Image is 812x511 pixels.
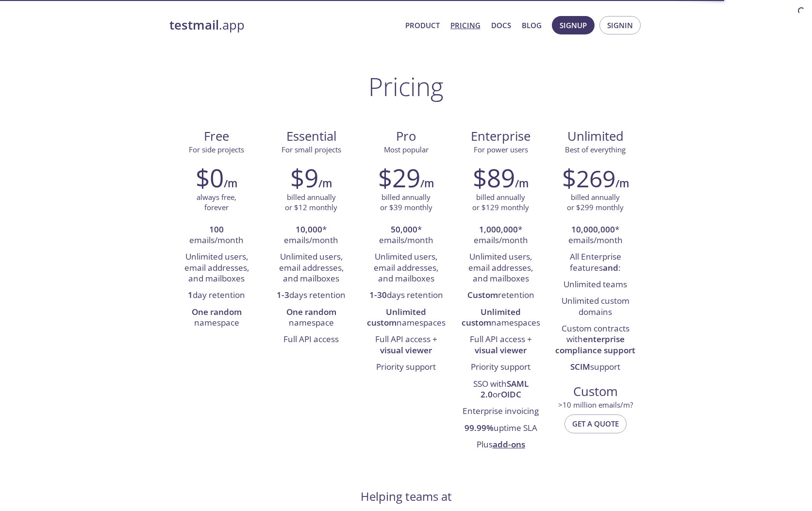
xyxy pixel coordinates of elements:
h6: /m [420,175,434,192]
strong: SCIM [570,361,590,372]
p: billed annually or $129 monthly [472,192,529,213]
span: Most popular [384,145,429,154]
li: All Enterprise features : [555,249,635,277]
span: Signup [560,19,587,32]
strong: 100 [209,224,224,235]
li: Unlimited custom domains [555,293,635,321]
button: Get a quote [564,414,627,433]
span: Essential [272,128,351,145]
strong: 99.99% [464,422,494,433]
li: Unlimited users, email addresses, and mailboxes [271,249,351,287]
strong: visual viewer [380,345,432,356]
li: support [555,359,635,376]
strong: enterprise compliance support [555,333,635,355]
button: Signin [599,16,641,34]
strong: 10,000,000 [571,224,615,235]
li: Priority support [461,359,541,376]
p: billed annually or $299 monthly [567,192,624,213]
li: Plus [461,437,541,453]
li: Unlimited users, email addresses, and mailboxes [461,249,541,287]
strong: 10,000 [296,224,322,235]
p: always free, forever [197,192,236,213]
h4: Helping teams at [361,489,452,504]
strong: 1,000,000 [479,224,518,235]
a: testmail.app [169,17,398,33]
span: Enterprise [461,128,540,145]
li: Full API access [271,331,351,348]
h1: Pricing [368,72,444,101]
span: For side projects [189,145,244,154]
li: namespace [271,304,351,332]
li: emails/month [177,222,257,249]
a: Blog [522,19,542,32]
span: 269 [576,163,615,194]
span: Custom [556,383,635,400]
span: For small projects [282,145,341,154]
strong: OIDC [501,389,521,400]
strong: Custom [467,289,498,300]
li: days retention [271,287,351,304]
span: Signin [607,19,633,32]
li: day retention [177,287,257,304]
li: namespace [177,304,257,332]
strong: and [603,262,618,273]
strong: Unlimited custom [462,306,521,328]
h6: /m [615,175,629,192]
span: > 10 million emails/m? [558,400,633,410]
li: retention [461,287,541,304]
a: Docs [491,19,511,32]
span: Pro [366,128,446,145]
li: Full API access + [461,331,541,359]
li: Custom contracts with [555,321,635,359]
strong: 50,000 [391,224,417,235]
span: For power users [474,145,528,154]
li: SSO with or [461,376,541,404]
li: Unlimited users, email addresses, and mailboxes [366,249,446,287]
li: Enterprise invoicing [461,403,541,420]
strong: SAML 2.0 [481,378,529,400]
li: Unlimited teams [555,277,635,293]
h6: /m [318,175,332,192]
li: * emails/month [461,222,541,249]
strong: One random [286,306,336,317]
p: billed annually or $12 monthly [285,192,337,213]
span: Best of everything [565,145,626,154]
li: namespaces [366,304,446,332]
h2: $0 [196,163,224,192]
li: Priority support [366,359,446,376]
span: Get a quote [572,417,619,430]
a: Product [405,19,440,32]
strong: 1 [188,289,193,300]
li: days retention [366,287,446,304]
h2: $29 [378,163,420,192]
h2: $89 [473,163,515,192]
a: add-ons [493,439,525,450]
button: Signup [552,16,595,34]
span: Unlimited [567,128,624,145]
li: Unlimited users, email addresses, and mailboxes [177,249,257,287]
strong: 1-30 [369,289,387,300]
h6: /m [515,175,529,192]
strong: 1-3 [277,289,289,300]
strong: One random [192,306,242,317]
li: * emails/month [555,222,635,249]
li: uptime SLA [461,420,541,437]
span: Free [177,128,256,145]
strong: testmail [169,16,219,33]
strong: Unlimited custom [367,306,427,328]
li: namespaces [461,304,541,332]
li: * emails/month [271,222,351,249]
strong: visual viewer [475,345,527,356]
h2: $ [562,163,615,192]
p: billed annually or $39 monthly [380,192,432,213]
h6: /m [224,175,237,192]
li: * emails/month [366,222,446,249]
a: Pricing [450,19,481,32]
h2: $9 [290,163,318,192]
li: Full API access + [366,331,446,359]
